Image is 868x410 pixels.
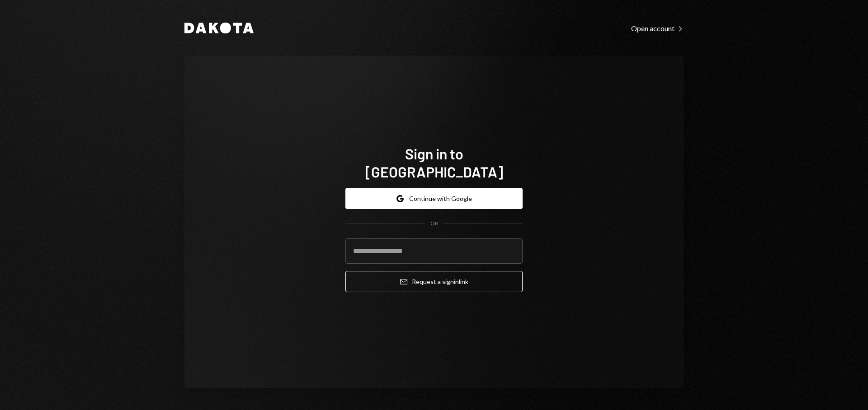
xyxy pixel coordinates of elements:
[430,220,438,228] div: OR
[345,144,523,181] h1: Sign in to [GEOGRAPHIC_DATA]
[631,23,684,33] a: Open account
[345,271,523,292] button: Request a signinlink
[631,24,684,33] div: Open account
[345,188,523,209] button: Continue with Google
